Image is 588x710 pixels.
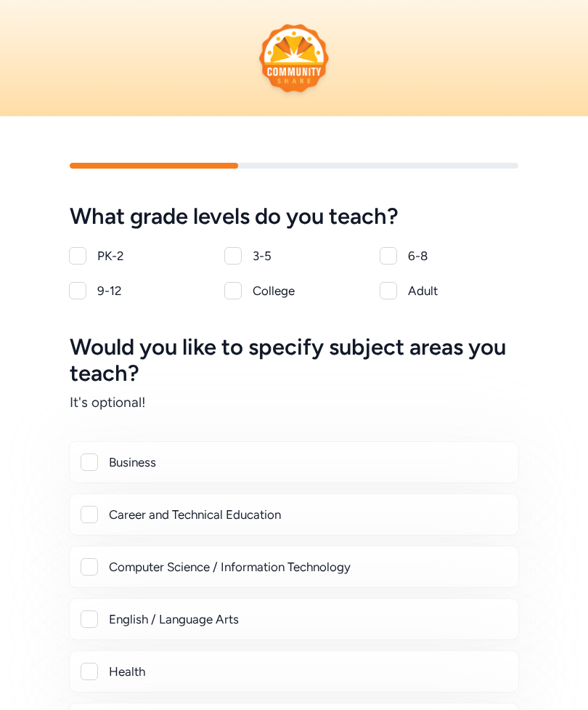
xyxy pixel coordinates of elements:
div: College [253,282,363,299]
div: Adult [408,282,518,299]
div: 3-5 [253,247,363,265]
h5: What grade levels do you teach? [70,203,518,230]
div: English / Language Arts [109,610,507,628]
div: 6-8 [408,247,518,265]
div: Career and Technical Education [109,506,507,523]
h5: Would you like to specify subject areas you teach? [70,334,518,387]
div: PK-2 [97,247,208,265]
div: Business [109,453,507,471]
div: Health [109,663,507,680]
h6: It's optional! [70,392,518,413]
div: 9-12 [97,282,208,299]
div: Computer Science / Information Technology [109,558,507,576]
img: logo [259,24,329,92]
